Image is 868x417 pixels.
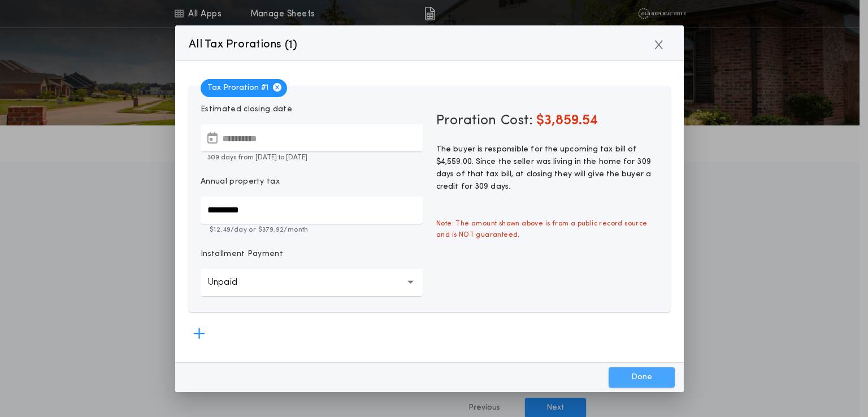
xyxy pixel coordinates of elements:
p: Estimated closing date [201,104,423,115]
span: Note: The amount shown above is from a public record source and is NOT guaranteed. [429,211,665,247]
p: All Tax Prorations ( ) [189,36,298,54]
span: $3,859.54 [536,114,598,128]
span: The buyer is responsible for the upcoming tax bill of $4,559.00. Since the seller was living in t... [436,145,651,191]
p: Installment Payment [201,249,283,260]
p: $12.49 /day or $379.92 /month [201,225,423,235]
input: Annual property tax [201,197,423,224]
span: Tax Proration # 1 [201,79,287,97]
button: Unpaid [201,269,423,296]
span: 1 [289,40,293,51]
p: Unpaid [207,276,255,289]
p: Annual property tax [201,176,280,188]
span: Cost: [501,114,533,128]
span: Proration [436,112,496,130]
button: Done [609,367,675,388]
p: 309 days from [DATE] to [DATE] [201,153,423,163]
